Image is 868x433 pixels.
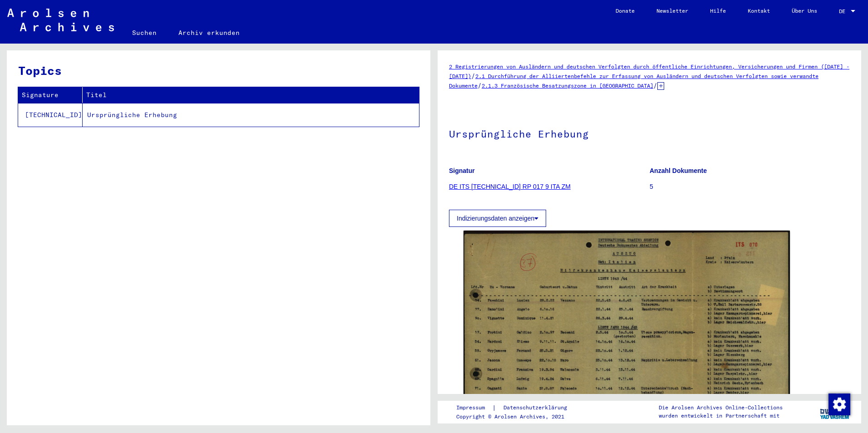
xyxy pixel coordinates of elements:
[482,82,653,89] a: 2.1.3 Französische Besatzungszone in [GEOGRAPHIC_DATA]
[659,412,783,420] p: wurden entwickelt in Partnerschaft mit
[168,22,251,44] a: Archiv erkunden
[478,81,482,89] span: /
[829,394,850,415] img: Zustimmung ändern
[7,9,114,31] img: Arolsen_neg.svg
[83,87,419,103] th: Titel
[456,403,578,413] div: |
[659,403,783,412] p: Die Arolsen Archives Online-Collections
[650,167,707,174] b: Anzahl Dokumente
[650,182,850,192] p: 5
[828,393,850,415] div: Zustimmung ändern
[449,73,819,89] a: 2.1 Durchführung der Alliiertenbefehle zur Erfassung von Ausländern und deutschen Verfolgten sowi...
[121,22,168,44] a: Suchen
[449,210,546,227] button: Indizierungsdaten anzeigen
[839,8,849,15] span: DE
[83,103,419,127] td: Ursprüngliche Erhebung
[449,183,571,190] a: DE ITS [TECHNICAL_ID] RP 017 9 ITA ZM
[449,113,850,153] h1: Ursprüngliche Erhebung
[456,403,492,413] a: Impressum
[449,167,475,174] b: Signatur
[18,103,83,127] td: [TECHNICAL_ID]
[449,63,849,79] a: 2 Registrierungen von Ausländern und deutschen Verfolgten durch öffentliche Einrichtungen, Versic...
[496,403,578,413] a: Datenschutzerklärung
[471,72,475,80] span: /
[18,62,419,79] h3: Topics
[18,87,83,103] th: Signature
[818,400,852,423] img: yv_logo.png
[653,81,657,89] span: /
[456,413,578,421] p: Copyright © Arolsen Archives, 2021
